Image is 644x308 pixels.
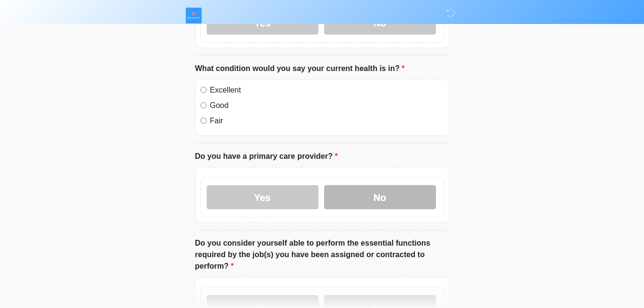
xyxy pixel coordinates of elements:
[210,100,444,111] label: Good
[195,237,449,272] label: Do you consider yourself able to perform the essential functions required by the job(s) you have ...
[200,102,207,108] input: Good
[207,185,318,209] label: Yes
[324,185,436,209] label: No
[210,115,444,127] label: Fair
[186,7,202,24] img: ESHYFT Logo
[195,151,338,162] label: Do you have a primary care provider?
[210,84,444,96] label: Excellent
[200,87,207,93] input: Excellent
[200,118,207,124] input: Fair
[195,63,405,74] label: What condition would you say your current health is in?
